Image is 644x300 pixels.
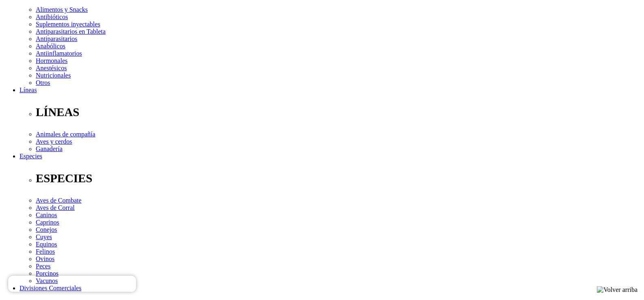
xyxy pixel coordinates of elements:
a: Equinos [36,241,57,248]
img: Volver arriba [597,286,637,294]
a: Felinos [36,248,55,255]
a: Ganadería [36,145,63,152]
a: Nutricionales [36,72,71,79]
a: Líneas [20,86,37,93]
a: Aves y cerdos [36,138,72,145]
a: Anestésicos [36,65,67,71]
a: Peces [36,263,50,270]
a: Aves de Combate [36,197,82,204]
a: Cuyes [36,233,52,240]
a: Caninos [36,212,57,218]
p: LÍNEAS [36,106,641,119]
iframe: Brevo live chat [8,276,136,292]
a: Ovinos [36,255,54,262]
a: Especies [20,153,42,160]
a: Aves de Corral [36,204,75,211]
a: Otros [36,79,50,86]
a: Porcinos [36,270,59,277]
a: Animales de compañía [36,131,95,138]
a: Caprinos [36,219,59,226]
a: Conejos [36,226,57,233]
p: ESPECIES [36,172,641,185]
